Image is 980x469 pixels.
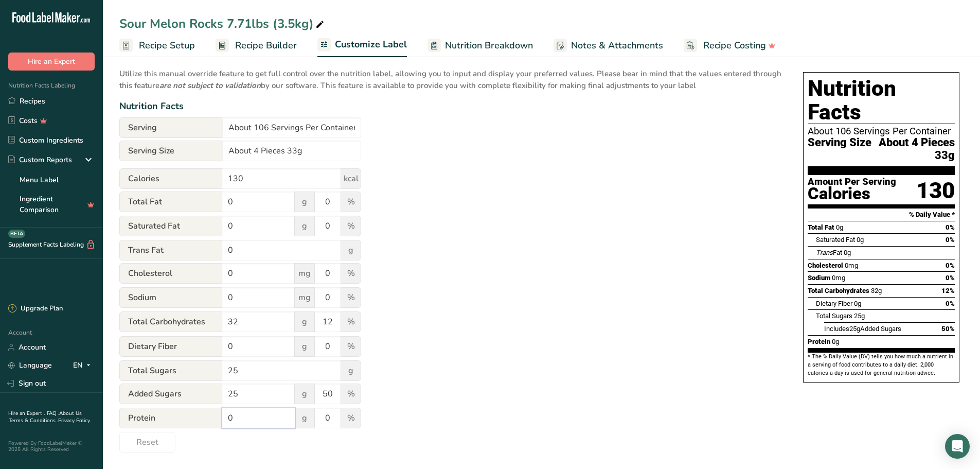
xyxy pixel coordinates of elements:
a: Recipe Builder [216,34,297,57]
div: Upgrade Plan [8,304,63,314]
span: 12% [941,287,955,294]
span: 0% [946,223,955,231]
span: Trans Fat [119,240,222,260]
div: Amount Per Serving [808,177,896,187]
span: 0mg [845,262,858,269]
span: % [341,263,361,284]
span: Recipe Builder [235,39,297,53]
span: Dietary Fiber [119,336,222,357]
span: 32g [871,287,882,294]
span: kcal [341,168,361,189]
span: Nutrition Breakdown [445,39,533,53]
span: Saturated Fat [119,216,222,236]
span: Includes Added Sugars [824,325,901,333]
div: BETA [8,230,25,238]
span: g [294,311,315,332]
span: g [294,216,315,236]
span: Total Sugars [816,312,852,320]
span: Recipe Setup [139,39,195,53]
span: Total Carbohydrates [119,311,222,332]
span: g [294,336,315,357]
span: Protein [119,408,222,428]
span: Total Carbohydrates [808,287,869,294]
div: About 106 Servings Per Container [808,126,955,136]
a: Hire an Expert . [8,410,45,417]
span: Total Fat [808,223,834,231]
div: EN [73,359,95,372]
span: Protein [808,338,830,345]
div: 130 [916,177,955,204]
div: Calories [808,186,896,201]
span: Cholesterol [808,262,843,269]
span: Cholesterol [119,263,222,284]
h1: Nutrition Facts [808,77,955,124]
a: Nutrition Breakdown [427,34,533,57]
span: % [341,287,361,308]
span: 0g [857,236,864,244]
span: 0% [946,236,955,244]
span: g [294,384,315,404]
a: Terms & Conditions . [9,417,58,424]
span: Sodium [808,274,830,282]
span: g [294,192,315,212]
span: Serving [119,117,222,138]
button: Hire an Expert [8,53,95,71]
i: Trans [816,249,833,256]
div: Custom Reports [8,154,72,165]
span: mg [294,287,315,308]
a: About Us . [8,410,82,424]
span: 0mg [832,274,845,282]
button: Reset [119,432,175,453]
span: 0% [946,262,955,269]
a: Customize Label [317,33,407,58]
span: 50% [941,325,955,333]
span: % [341,216,361,236]
section: % Daily Value * [808,209,955,221]
span: g [341,360,361,381]
div: Powered By FoodLabelMaker © 2025 All Rights Reserved [8,440,95,453]
section: * The % Daily Value (DV) tells you how much a nutrient in a serving of food contributes to a dail... [808,353,955,378]
span: Total Sugars [119,360,222,381]
a: Privacy Policy [58,417,90,424]
span: % [341,192,361,212]
a: Notes & Attachments [554,34,663,57]
span: 0g [832,338,839,345]
span: Saturated Fat [816,236,855,244]
span: % [341,336,361,357]
span: Reset [136,436,158,448]
span: Dietary Fiber [816,300,852,307]
p: Utilize this manual override feature to get full control over the nutrition label, allowing you t... [119,62,782,91]
a: Language [8,356,52,374]
span: Calories [119,168,222,189]
span: % [341,384,361,404]
span: Serving Size [808,136,871,162]
span: Customize Label [335,38,407,51]
span: Serving Size [119,141,222,161]
div: Nutrition Facts [119,99,782,113]
a: Recipe Costing [684,34,776,57]
div: Open Intercom Messenger [945,434,970,459]
span: 25g [854,312,865,320]
span: 0% [946,274,955,282]
a: FAQ . [47,410,59,417]
span: mg [294,263,315,284]
b: are not subject to validation [159,80,261,91]
span: 0g [844,249,851,256]
span: About 4 Pieces 33g [871,136,955,162]
span: Added Sugars [119,384,222,404]
span: Notes & Attachments [571,39,663,53]
span: Fat [816,249,842,256]
div: Sour Melon Rocks 7.71lbs (3.5kg) [119,14,326,33]
span: 0g [854,300,861,307]
span: Total Fat [119,192,222,212]
span: Sodium [119,287,222,308]
span: g [294,408,315,428]
span: 0% [946,300,955,307]
span: Recipe Costing [703,39,766,53]
span: % [341,408,361,428]
span: 0g [836,223,843,231]
span: g [341,240,361,260]
span: % [341,311,361,332]
a: Recipe Setup [119,34,195,57]
span: 25g [849,325,860,333]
